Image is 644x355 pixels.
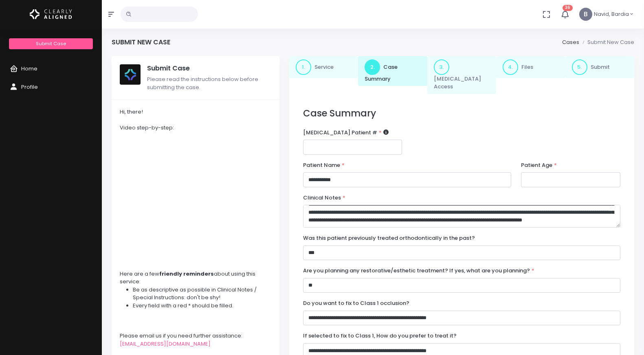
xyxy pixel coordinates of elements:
div: Here are a few about using this service: [120,270,271,286]
a: 1.Service [289,56,358,78]
img: Logo Horizontal [30,6,72,23]
label: Patient Name [303,161,345,169]
label: [MEDICAL_DATA] Patient # [303,129,389,137]
span: 1. [296,59,311,75]
span: Profile [21,83,38,91]
li: Submit New Case [579,38,634,46]
a: [EMAIL_ADDRESS][DOMAIN_NAME] [120,340,211,348]
h5: Submit Case [147,64,271,72]
span: B [579,8,592,21]
li: Be as descriptive as possible in Clinical Notes / Special Instructions: don't be shy! [133,286,271,302]
span: 4. [503,59,518,75]
span: Navid, Bardia [594,10,629,18]
li: Every field with a red * should be filled. [133,302,271,310]
span: 5. [572,59,587,75]
span: 36 [563,5,573,11]
h3: Case Summary [303,108,620,119]
a: 5.Submit [565,56,634,78]
label: Was this patient previously treated orthodontically in the past? [303,234,475,242]
a: 2.Case Summary [358,56,427,86]
strong: friendly reminders [159,270,214,278]
label: Are you planning any restorative/esthetic treatment? If yes, what are you planning? [303,267,534,275]
span: 3. [434,59,449,75]
a: 4.Files [496,56,565,78]
a: Submit Case [9,38,92,49]
label: Patient Age [521,161,557,169]
label: If selected to fix to Class 1, How do you prefer to treat it? [303,332,457,340]
a: Cases [562,38,579,46]
label: Do you want to fix to Class 1 occlusion? [303,299,409,307]
div: Video step-by-step: [120,124,271,132]
span: 2. [365,59,380,75]
span: Home [21,65,37,72]
span: Submit Case [36,40,66,47]
a: 3.[MEDICAL_DATA] Access [427,56,496,94]
h4: Submit New Case [112,38,170,46]
span: Please read the instructions below before submitting the case. [147,75,258,91]
div: Hi, there! [120,108,271,116]
div: Please email us if you need further assistance: [120,332,271,340]
label: Clinical Notes [303,194,345,202]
